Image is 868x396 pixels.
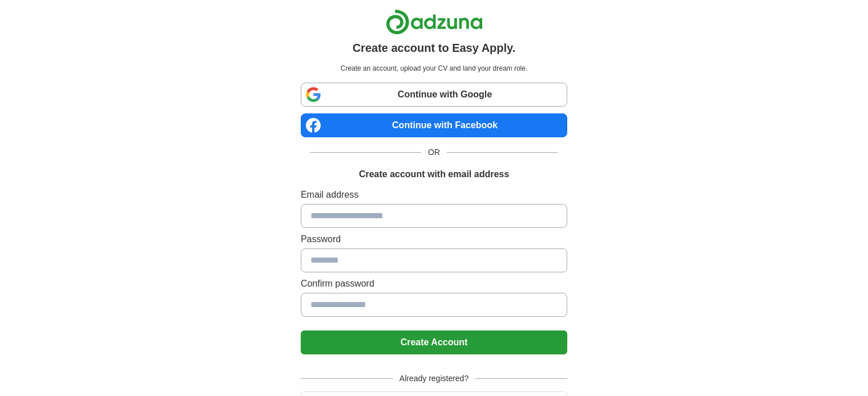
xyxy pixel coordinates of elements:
span: Already registered? [393,373,475,385]
button: Create Account [301,330,567,354]
label: Password [301,232,567,246]
a: Continue with Facebook [301,113,567,137]
label: Confirm password [301,277,567,291]
h1: Create account with email address [359,168,509,181]
a: Continue with Google [301,83,567,107]
label: Email address [301,188,567,202]
p: Create an account, upload your CV and land your dream role. [303,63,565,74]
img: Adzuna logo [386,9,483,35]
h1: Create account to Easy Apply. [353,39,516,56]
span: OR [421,146,447,158]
